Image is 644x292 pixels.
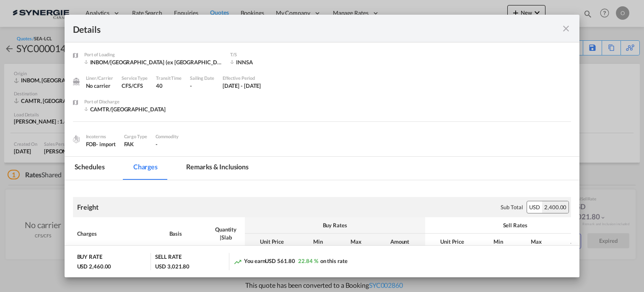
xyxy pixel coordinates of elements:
[211,226,241,241] div: Quantity | Slab
[84,58,222,66] div: INBOM/Mumbai (ex Bombay)
[65,157,115,180] md-tab-item: Schedules
[501,203,522,211] div: Sub Total
[156,133,179,140] div: Commodity
[123,157,168,180] md-tab-item: Charges
[122,74,148,82] div: Service Type
[84,51,222,58] div: Port of Loading
[527,201,542,213] div: USD
[176,157,259,180] md-tab-item: Remarks & Inclusions
[124,140,147,148] div: FAK
[298,258,318,264] span: 22.84 %
[65,15,580,278] md-dialog: Port of Loading ...
[265,258,295,264] span: USD 561.80
[84,98,166,105] div: Port of Discharge
[155,253,181,263] div: SELL RATE
[86,82,114,89] div: No carrier
[73,23,522,34] div: Details
[190,74,214,82] div: Sailing Date
[299,234,337,250] th: Min
[429,221,601,229] div: Sell Rates
[122,82,143,89] span: CFS/CFS
[480,234,517,250] th: Min
[555,234,605,250] th: Amount
[517,234,555,250] th: Max
[72,134,81,144] img: cargo.png
[84,105,166,113] div: CAMTR/Port of Montreal
[223,74,261,82] div: Effective Period
[77,263,112,270] div: USD 2,460.00
[337,234,375,250] th: Max
[230,51,297,58] div: T/S
[375,234,425,250] th: Amount
[169,230,203,237] div: Basis
[249,221,421,229] div: Buy Rates
[86,74,114,82] div: Liner/Carrier
[86,140,116,148] div: FOB
[223,82,261,89] div: 13 Aug 2025 - 31 Aug 2025
[542,201,569,213] div: 2,400.00
[156,141,158,147] span: -
[77,230,161,237] div: Charges
[77,203,99,212] div: Freight
[230,58,297,66] div: INNSA
[96,140,115,148] div: - import
[190,82,214,89] div: -
[156,82,182,89] div: 40
[155,263,190,270] div: USD 3,021.80
[65,157,267,180] md-pagination-wrapper: Use the left and right arrow keys to navigate between tabs
[561,24,571,34] md-icon: icon-close fg-AAA8AD m-0 cursor
[124,133,147,140] div: Cargo Type
[77,253,102,263] div: BUY RATE
[86,133,116,140] div: Incoterms
[156,74,182,82] div: Transit Time
[245,234,299,250] th: Unit Price
[234,258,242,266] md-icon: icon-trending-up
[425,234,480,250] th: Unit Price
[234,257,347,266] div: You earn on this rate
